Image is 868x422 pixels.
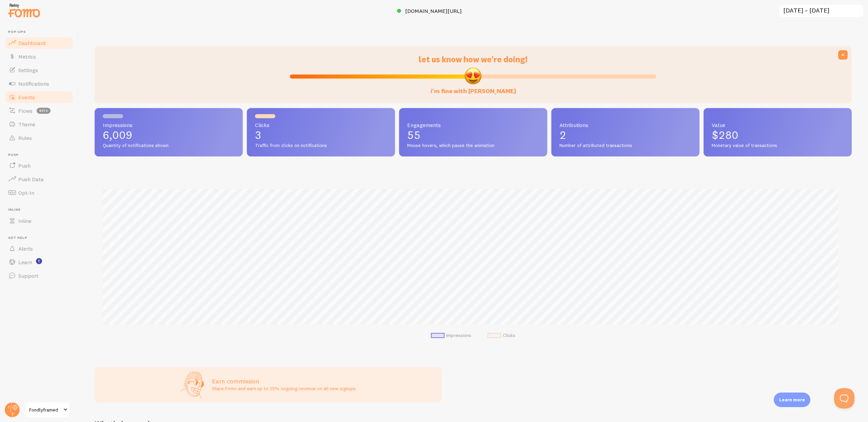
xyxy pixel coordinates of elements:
[4,63,74,77] a: Settings
[255,143,387,149] span: Traffic from clicks on notifications
[18,121,35,128] span: Theme
[407,122,539,128] span: Engagements
[255,130,387,141] p: 3
[4,159,74,172] a: Push
[8,30,74,34] span: Pop-ups
[4,50,74,63] a: Metrics
[103,130,235,141] p: 6,009
[4,104,74,118] a: Flows beta
[407,143,539,149] span: Mouse hovers, which pause the animation
[37,108,51,114] span: beta
[559,143,691,149] span: Number of attributed transactions
[103,122,235,128] span: Impressions
[4,214,74,228] a: Inline
[834,388,854,408] iframe: Help Scout Beacon - Open
[4,186,74,199] a: Opt-In
[18,134,32,141] span: Rules
[18,40,45,46] span: Dashboard
[29,406,61,414] span: Fondlyframed
[18,259,32,266] span: Learn
[18,189,34,196] span: Opt-In
[712,122,844,128] span: Value
[212,385,356,392] p: Share Fomo and earn up to 25% ongoing revenue on all new signups
[779,397,805,403] p: Learn more
[103,143,235,149] span: Quantity of notifications shown
[18,107,33,114] span: Flows
[4,77,74,90] a: Notifications
[18,53,36,60] span: Metrics
[18,217,32,224] span: Inline
[4,131,74,145] a: Rules
[24,402,70,418] a: Fondlyframed
[18,94,35,101] span: Events
[712,128,738,142] span: $280
[18,272,38,279] span: Support
[4,118,74,131] a: Theme
[712,143,844,149] span: Monetary value of transactions
[4,172,74,186] a: Push Data
[36,258,42,264] svg: <p>Watch New Feature Tutorials!</p>
[18,162,31,169] span: Push
[4,242,74,255] a: Alerts
[8,208,74,212] span: Inline
[419,54,528,64] span: let us know how we're doing!
[8,236,74,240] span: Get Help
[8,153,74,157] span: Push
[4,36,74,50] a: Dashboard
[7,2,41,19] img: fomo-relay-logo-orange.svg
[255,122,387,128] span: Clicks
[431,333,471,339] li: Impressions
[774,393,810,407] div: Learn more
[431,81,516,95] label: i'm fine with [PERSON_NAME]
[18,80,49,87] span: Notifications
[464,67,482,85] img: emoji.png
[212,377,356,385] h3: Earn commission
[4,90,74,104] a: Events
[18,245,33,252] span: Alerts
[488,333,515,339] li: Clicks
[18,67,38,73] span: Settings
[4,255,74,269] a: Learn
[18,176,44,183] span: Push Data
[4,269,74,282] a: Support
[407,130,539,141] p: 55
[559,130,691,141] p: 2
[559,122,691,128] span: Attributions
